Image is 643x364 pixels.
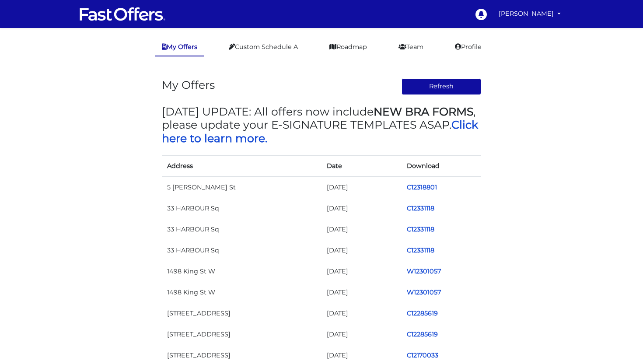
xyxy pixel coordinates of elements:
td: 33 HARBOUR Sq [162,240,321,261]
a: W12301057 [407,267,441,275]
a: My Offers [155,38,204,56]
td: 33 HARBOUR Sq [162,219,321,240]
a: C12170033 [407,351,438,359]
a: W12301057 [407,288,441,296]
th: Download [402,155,482,177]
td: 5 [PERSON_NAME] St [162,177,321,198]
h3: My Offers [162,78,215,91]
a: Team [391,38,430,56]
a: C12318801 [407,183,437,191]
td: [DATE] [321,219,402,240]
td: [DATE] [321,198,402,219]
button: Refresh [402,78,482,95]
a: Click here to learn more. [162,118,478,144]
a: C12285619 [407,330,438,338]
a: Roadmap [322,38,374,56]
td: [STREET_ADDRESS] [162,303,321,324]
a: C12331118 [407,225,434,233]
td: [DATE] [321,324,402,345]
td: [DATE] [321,177,402,198]
td: [DATE] [321,261,402,282]
h3: [DATE] UPDATE: All offers now include , please update your E-SIGNATURE TEMPLATES ASAP. [162,105,481,145]
strong: NEW BRA FORMS [374,105,473,118]
a: C12285619 [407,309,438,317]
th: Date [321,155,402,177]
th: Address [162,155,321,177]
td: [DATE] [321,282,402,303]
td: [STREET_ADDRESS] [162,324,321,345]
td: 1498 King St W [162,282,321,303]
a: Custom Schedule A [222,38,305,56]
a: Profile [448,38,489,56]
td: [DATE] [321,303,402,324]
td: [DATE] [321,240,402,261]
td: 33 HARBOUR Sq [162,198,321,219]
a: C12331118 [407,246,434,254]
td: 1498 King St W [162,261,321,282]
a: [PERSON_NAME] [495,5,564,22]
a: C12331118 [407,204,434,212]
